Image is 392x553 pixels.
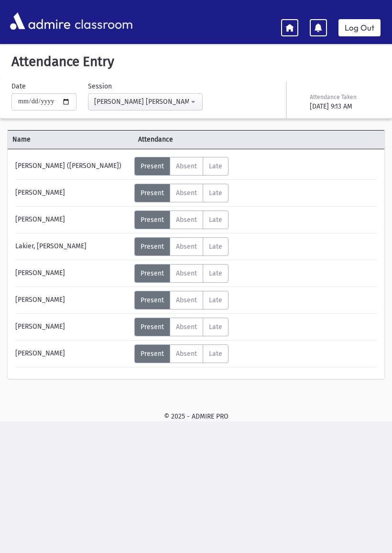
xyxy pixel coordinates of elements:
[176,323,197,331] span: Absent
[11,237,134,256] div: Lakier, [PERSON_NAME]
[73,9,133,34] span: classroom
[134,210,229,229] div: AttTypes
[134,157,229,176] div: AttTypes
[88,93,203,111] button: Morah Rivki Cohen-Limudei Kodesh(9:00AM-12:45PM)
[141,350,164,358] span: Present
[141,162,164,170] span: Present
[11,157,134,176] div: [PERSON_NAME] ([PERSON_NAME])
[11,264,134,283] div: [PERSON_NAME]
[176,269,197,277] span: Absent
[8,10,73,32] img: AdmirePro
[176,216,197,224] span: Absent
[134,237,229,256] div: AttTypes
[134,344,229,363] div: AttTypes
[134,318,229,336] div: AttTypes
[176,162,197,170] span: Absent
[176,350,197,358] span: Absent
[209,216,222,224] span: Late
[11,318,134,336] div: [PERSON_NAME]
[176,296,197,304] span: Absent
[141,296,164,304] span: Present
[141,269,164,277] span: Present
[94,97,189,107] div: [PERSON_NAME] [PERSON_NAME]-Limudei Kodesh(9:00AM-12:45PM)
[141,243,164,251] span: Present
[176,189,197,197] span: Absent
[209,323,222,331] span: Late
[134,264,229,283] div: AttTypes
[11,291,134,310] div: [PERSON_NAME]
[8,411,384,421] div: © 2025 - ADMIRE PRO
[88,81,112,91] label: Session
[209,162,222,170] span: Late
[209,269,222,277] span: Late
[8,54,384,70] h5: Attendance Entry
[209,243,222,251] span: Late
[209,350,222,358] span: Late
[133,134,353,144] span: Attendance
[176,243,197,251] span: Absent
[11,184,134,202] div: [PERSON_NAME]
[8,134,133,144] span: Name
[310,101,379,111] div: [DATE] 9:13 AM
[310,93,379,101] div: Attendance Taken
[209,296,222,304] span: Late
[141,216,164,224] span: Present
[11,210,134,229] div: [PERSON_NAME]
[11,344,134,363] div: [PERSON_NAME]
[134,184,229,202] div: AttTypes
[209,189,222,197] span: Late
[134,291,229,310] div: AttTypes
[11,81,26,91] label: Date
[141,189,164,197] span: Present
[338,19,381,36] a: Log Out
[141,323,164,331] span: Present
